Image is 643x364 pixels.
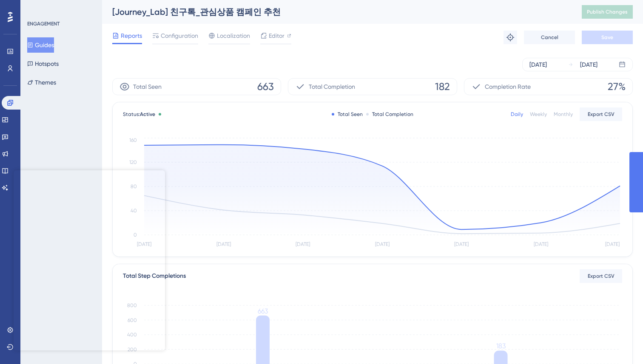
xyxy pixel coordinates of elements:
[27,20,60,27] div: ENGAGEMENT
[269,31,285,41] span: Editor
[375,241,390,247] tspan: [DATE]
[121,31,142,41] span: Reports
[258,307,268,315] tspan: 663
[454,241,469,247] tspan: [DATE]
[129,137,137,143] tspan: 160
[582,5,633,19] button: Publish Changes
[129,159,137,165] tspan: 120
[608,80,626,93] span: 27%
[534,241,548,247] tspan: [DATE]
[554,111,573,118] div: Monthly
[161,31,198,41] span: Configuration
[366,111,413,118] div: Total Completion
[296,241,310,247] tspan: [DATE]
[580,269,622,283] button: Export CSV
[607,330,633,356] iframe: UserGuiding AI Assistant Launcher
[530,111,547,118] div: Weekly
[27,37,54,53] button: Guides
[529,59,547,70] div: [DATE]
[524,31,575,44] button: Cancel
[332,111,363,118] div: Total Seen
[605,241,620,247] tspan: [DATE]
[309,82,355,92] span: Total Completion
[123,111,155,118] span: Status:
[496,342,506,350] tspan: 183
[27,56,59,71] button: Hotspots
[257,80,274,93] span: 663
[588,273,615,279] span: Export CSV
[580,59,597,70] div: [DATE]
[601,34,613,41] span: Save
[140,111,155,117] span: Active
[588,111,615,118] span: Export CSV
[582,31,633,44] button: Save
[27,75,56,90] button: Themes
[580,107,622,121] button: Export CSV
[485,82,531,92] span: Completion Rate
[217,31,250,41] span: Localization
[511,111,523,118] div: Daily
[112,6,560,18] div: [Journey_Lab] 친구톡_관심상품 캠페인 추천
[128,347,137,353] tspan: 200
[435,80,450,93] span: 182
[133,82,162,92] span: Total Seen
[541,34,558,41] span: Cancel
[587,8,628,15] span: Publish Changes
[216,241,231,247] tspan: [DATE]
